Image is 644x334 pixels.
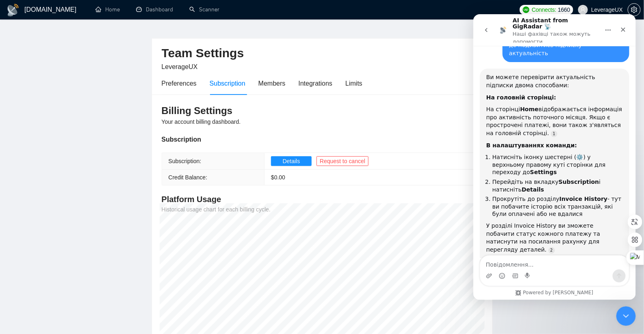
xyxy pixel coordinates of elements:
span: Request to cancel [320,157,365,166]
div: Limits [345,78,362,88]
a: searchScanner [189,6,219,13]
div: Subscription [162,134,483,144]
span: Connects: [532,5,556,14]
a: dashboardDashboard [136,6,173,13]
iframe: Intercom live chat [616,306,636,326]
a: setting [628,6,641,13]
span: Credit Balance: [169,174,208,181]
span: LeverageUX [162,63,198,70]
span: 1660 [558,5,570,14]
img: logo [7,4,20,17]
h2: Team Settings [162,45,483,62]
button: setting [628,3,641,16]
span: Your account billing dashboard. [162,119,241,125]
span: user [580,7,586,13]
button: Request to cancel [317,156,369,166]
img: upwork-logo.png [523,6,529,13]
h3: Billing Settings [162,104,483,117]
button: Details [271,156,312,166]
iframe: To enrich screen reader interactions, please activate Accessibility in Grammarly extension settings [473,14,636,300]
span: $ 0.00 [271,174,285,181]
span: Details [283,157,300,166]
span: Subscription: [169,158,202,164]
div: Preferences [162,78,197,88]
div: Integrations [299,78,333,88]
div: Subscription [210,78,245,88]
h4: Platform Usage [162,194,483,205]
a: homeHome [95,6,120,13]
span: setting [628,6,640,13]
div: Members [258,78,286,88]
